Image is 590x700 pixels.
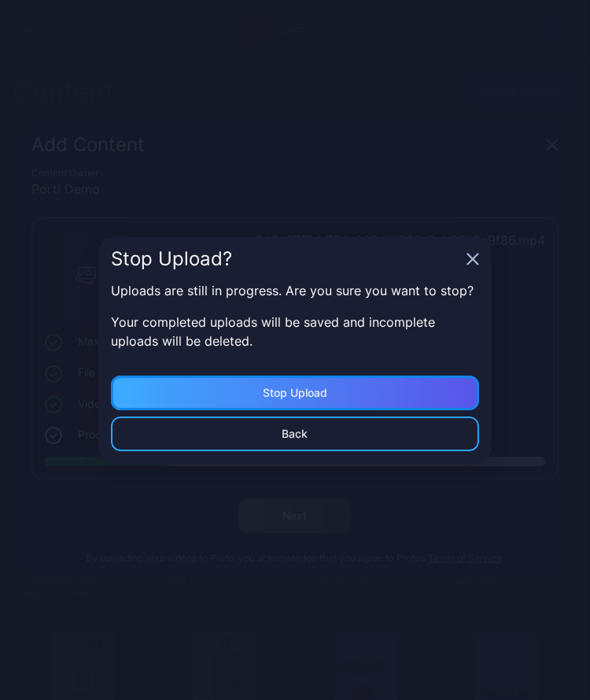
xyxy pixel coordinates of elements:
[111,376,479,410] button: Stop Upload
[111,281,479,300] p: Uploads are still in progress. Are you sure you want to stop?
[111,250,460,269] div: Stop Upload?
[282,428,308,440] div: Back
[111,417,479,451] button: Back
[111,313,479,350] p: Your completed uploads will be saved and incomplete uploads will be deleted.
